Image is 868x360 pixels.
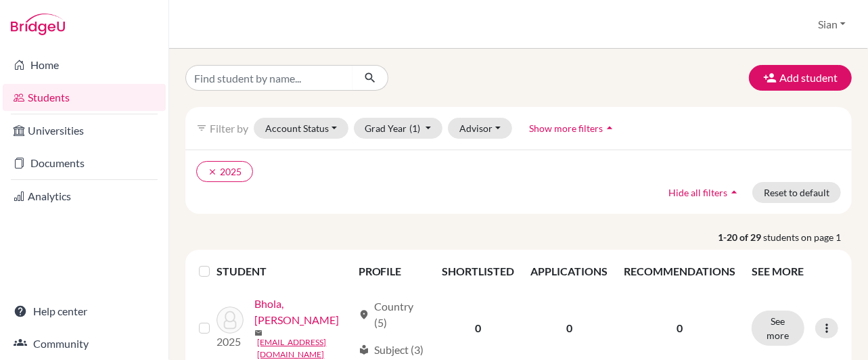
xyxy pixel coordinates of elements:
p: 0 [624,320,735,336]
button: Account Status [254,118,348,139]
a: Universities [3,117,166,144]
span: Filter by [210,122,248,135]
a: Help center [3,298,166,325]
button: Add student [749,65,852,91]
th: SHORTLISTED [434,255,522,288]
button: Sian [812,12,852,37]
a: Analytics [3,183,166,210]
th: APPLICATIONS [522,255,616,288]
img: Bhola, Satleen [216,307,244,334]
button: clear2025 [196,161,253,182]
th: SEE MORE [744,255,846,288]
button: Grad Year(1) [354,118,443,139]
a: Students [3,84,166,111]
div: Country (5) [359,298,426,331]
strong: 1-20 of 29 [718,230,763,244]
button: Reset to default [752,182,841,203]
span: students on page 1 [763,230,852,244]
span: mail [254,329,262,337]
a: Home [3,51,166,78]
th: PROFILE [350,255,434,288]
span: Hide all filters [668,187,727,198]
th: RECOMMENDATIONS [616,255,744,288]
i: clear [208,167,217,177]
a: Documents [3,150,166,177]
button: Hide all filtersarrow_drop_up [657,182,752,203]
p: 2025 [216,334,244,350]
div: Subject (3) [359,342,424,358]
span: (1) [410,122,421,134]
button: Show more filtersarrow_drop_up [518,118,628,139]
span: local_library [359,344,369,355]
span: Show more filters [529,122,603,134]
i: arrow_drop_up [727,185,741,199]
img: Bridge-U [11,14,65,35]
input: Find student by name... [185,65,353,91]
i: filter_list [196,122,207,133]
button: Advisor [448,118,512,139]
a: Bhola, [PERSON_NAME] [254,296,352,328]
span: location_on [359,309,369,320]
button: See more [752,311,804,346]
i: arrow_drop_up [603,121,616,135]
a: Community [3,330,166,357]
th: STUDENT [216,255,350,288]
